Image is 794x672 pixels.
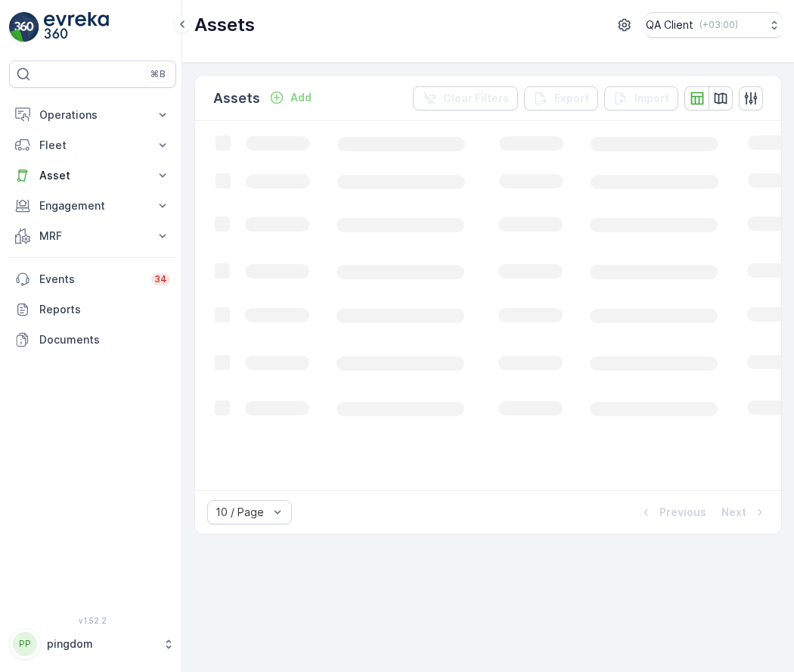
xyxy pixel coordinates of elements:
[554,91,589,106] p: Export
[39,107,146,123] p: Operations
[604,86,678,110] button: Import
[721,505,746,520] p: Next
[9,294,176,325] a: Reports
[39,332,170,347] p: Documents
[659,505,706,520] p: Previous
[9,628,176,660] button: PPpingdom
[9,616,176,625] span: v 1.52.2
[194,13,255,37] p: Assets
[47,636,155,652] p: pingdom
[646,12,782,38] button: QA Client(+03:00)
[39,272,142,287] p: Events
[290,90,312,105] p: Add
[263,89,318,107] button: Add
[39,229,146,244] p: MRF
[720,503,769,521] button: Next
[9,12,39,42] img: logo
[634,91,669,106] p: Import
[13,632,37,656] div: PP
[39,198,146,213] p: Engagement
[637,503,708,521] button: Previous
[39,302,170,317] p: Reports
[9,325,176,355] a: Documents
[9,160,176,191] button: Asset
[699,19,738,31] p: ( +03:00 )
[646,17,693,33] p: QA Client
[150,68,166,80] p: ⌘B
[9,221,176,251] button: MRF
[9,191,176,221] button: Engagement
[39,138,146,153] p: Fleet
[9,130,176,160] button: Fleet
[9,100,176,130] button: Operations
[213,88,260,109] p: Assets
[44,12,109,42] img: logo_light-DOdMpM7g.png
[524,86,598,110] button: Export
[413,86,518,110] button: Clear Filters
[443,91,509,106] p: Clear Filters
[154,273,167,285] p: 34
[9,264,176,294] a: Events34
[39,168,146,183] p: Asset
